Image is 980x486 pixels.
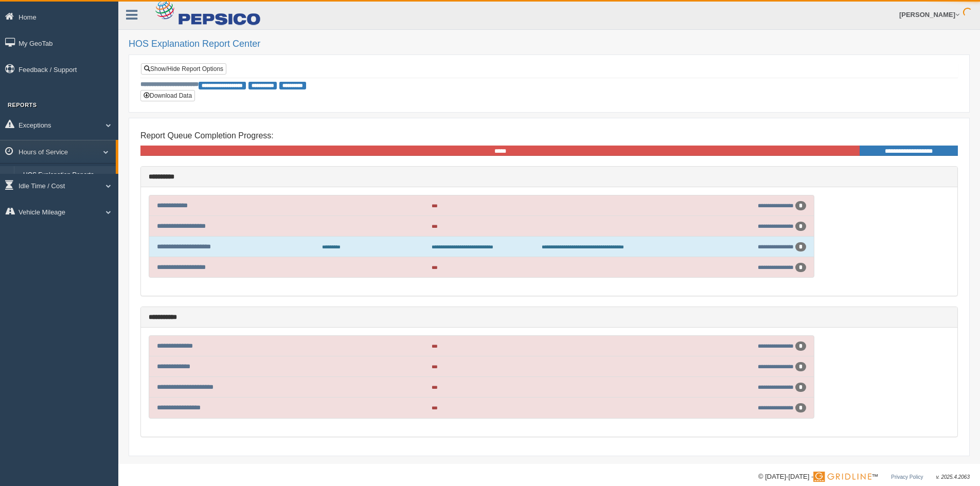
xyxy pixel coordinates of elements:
a: Show/Hide Report Options [141,63,226,75]
a: Privacy Policy [891,474,923,480]
button: Download Data [140,90,195,101]
div: © [DATE]-[DATE] - ™ [758,472,970,482]
h4: Report Queue Completion Progress: [140,131,958,140]
img: Gridline [813,472,871,482]
span: v. 2025.4.2063 [936,474,970,480]
a: HOS Explanation Reports [19,166,116,185]
h2: HOS Explanation Report Center [129,39,970,49]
